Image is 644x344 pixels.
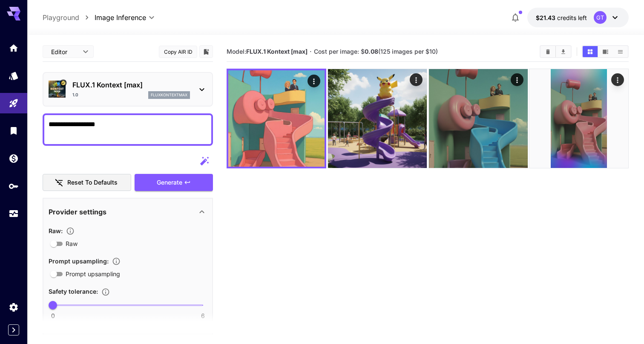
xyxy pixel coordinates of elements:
[66,269,120,278] span: Prompt upsampling
[43,12,79,23] a: Playground
[409,73,422,86] div: Actions
[510,73,523,86] div: Actions
[613,46,628,57] button: Show images in list view
[529,69,628,168] img: 9k=
[540,45,572,58] div: Clear ImagesDownload All
[202,46,210,57] button: Add to library
[594,11,607,24] div: GT
[308,75,320,87] div: Actions
[9,208,19,219] div: Usage
[49,288,98,295] span: Safety tolerance :
[228,70,325,167] img: 2Q==
[314,48,438,55] span: Cost per image: $ (125 images per $10)
[246,48,308,55] b: FLUX.1 Kontext [max]
[9,98,19,109] div: Playground
[95,12,146,23] span: Image Inference
[135,174,213,191] button: Generate
[60,80,67,87] button: Certified Model – Vetted for best performance and includes a commercial license.
[429,69,528,168] img: Z
[51,47,78,56] span: Editor
[9,70,19,81] div: Models
[9,43,19,53] div: Home
[72,80,190,90] p: FLUX.1 Kontext [max]
[109,257,124,266] button: Enables automatic enhancement and expansion of the input prompt to improve generation quality and...
[43,12,95,23] nav: breadcrumb
[49,76,207,102] div: Certified Model – Vetted for best performance and includes a commercial license.FLUX.1 Kontext [m...
[201,312,205,320] span: 6
[43,174,131,191] button: Reset to defaults
[9,153,19,164] div: Wallet
[557,14,587,21] span: credits left
[527,8,629,27] button: $21.42603GT
[611,73,624,86] div: Actions
[63,227,78,235] button: Controls the level of post-processing applied to generated images.
[72,92,78,98] p: 1.0
[151,92,187,98] p: fluxkontextmax
[9,125,19,136] div: Library
[556,46,571,57] button: Download All
[66,239,78,248] span: Raw
[540,46,555,57] button: Clear Images
[49,257,109,265] span: Prompt upsampling :
[157,177,182,188] span: Generate
[227,48,308,55] span: Model:
[365,48,378,55] b: 0.08
[159,46,197,58] button: Copy AIR ID
[536,13,587,22] div: $21.42603
[598,46,613,57] button: Show images in video view
[582,45,629,58] div: Show images in grid viewShow images in video viewShow images in list view
[9,302,19,312] div: Settings
[98,288,113,296] button: Controls the tolerance level for input and output content moderation. Lower values apply stricter...
[310,46,312,57] p: ·
[49,202,207,222] div: Provider settings
[49,207,106,217] p: Provider settings
[49,227,63,234] span: Raw :
[328,69,427,168] img: Z
[9,181,19,191] div: API Keys
[8,324,19,335] button: Expand sidebar
[536,14,557,21] span: $21.43
[583,46,598,57] button: Show images in grid view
